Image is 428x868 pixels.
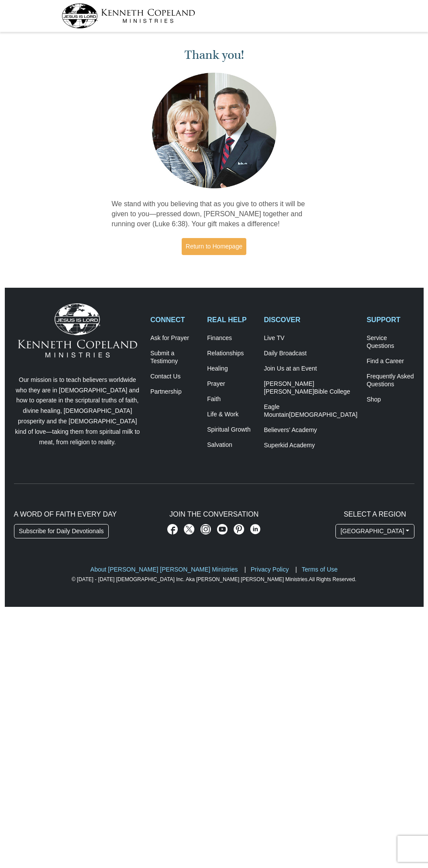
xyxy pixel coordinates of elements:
a: Prayer [207,380,255,388]
a: Partnership [150,388,198,396]
a: Life & Work [207,411,255,419]
a: Finances [207,334,255,342]
h1: Thank you! [112,48,317,62]
a: Salvation [207,441,255,449]
a: Join Us at an Event [264,365,357,373]
a: Believers’ Academy [264,426,357,434]
a: [PERSON_NAME] [PERSON_NAME]Bible College [264,380,357,396]
a: Faith [207,395,255,403]
p: All Rights Reserved. [14,575,414,584]
a: Find a Career [366,357,414,365]
a: Return to Homepage [182,238,246,255]
a: Contact Us [150,373,198,381]
a: Relationships [207,350,255,357]
h2: DISCOVER [264,316,357,324]
a: Terms of Use [302,566,338,573]
a: Service Questions [366,334,414,350]
span: [DEMOGRAPHIC_DATA] [289,411,358,418]
a: Subscribe for Daily Devotionals [14,524,109,539]
h2: SUPPORT [366,316,414,324]
span: Bible College [314,388,350,395]
img: Kenneth and Gloria [150,71,279,191]
a: © [DATE] - [DATE] [72,576,114,582]
img: Kenneth Copeland Ministries [18,303,137,357]
a: About [PERSON_NAME] [PERSON_NAME] Ministries [90,566,238,573]
a: Spiritual Growth [207,426,255,434]
a: Live TV [264,334,357,342]
h2: Select A Region [335,510,414,518]
button: [GEOGRAPHIC_DATA] [335,524,414,539]
h2: Join The Conversation [150,510,278,518]
img: kcm-header-logo.svg [62,3,195,28]
h2: REAL HELP [207,316,255,324]
a: Privacy Policy [251,566,289,573]
a: Healing [207,365,255,373]
a: Superkid Academy [264,442,357,449]
span: A Word of Faith Every Day [14,511,117,518]
p: We stand with you believing that as you give to others it will be given to you—pressed down, [PER... [112,199,317,229]
a: Eagle Mountain[DEMOGRAPHIC_DATA] [264,403,357,419]
h2: CONNECT [150,316,198,324]
a: [DEMOGRAPHIC_DATA] Inc. [116,576,185,582]
a: Frequently AskedQuestions [366,373,414,388]
a: Ask for Prayer [150,334,198,342]
a: Aka [PERSON_NAME] [PERSON_NAME] Ministries. [186,576,309,582]
p: Our mission is to teach believers worldwide who they are in [DEMOGRAPHIC_DATA] and how to operate... [14,375,142,448]
a: Submit a Testimony [150,350,198,365]
a: Shop [366,396,414,404]
a: Daily Broadcast [264,350,357,357]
